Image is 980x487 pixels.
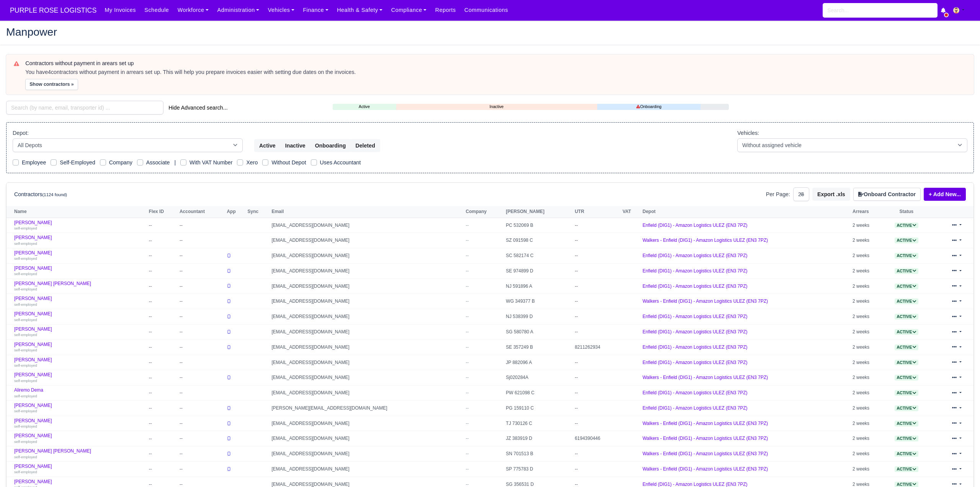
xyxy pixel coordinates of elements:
[895,268,918,274] span: Active
[14,424,37,428] small: self-employed
[851,339,884,355] td: 2 weeks
[178,248,225,264] td: --
[465,268,469,274] span: --
[460,3,513,18] a: Communications
[254,139,281,152] button: Active
[465,390,469,395] span: --
[269,431,464,446] td: [EMAIL_ADDRESS][DOMAIN_NAME]
[895,238,918,243] a: Active
[14,470,37,474] small: self-employed
[299,3,333,18] a: Finance
[178,325,225,340] td: --
[573,400,621,416] td: --
[895,360,918,366] span: Active
[465,451,469,456] span: --
[597,103,701,110] a: Onboarding
[465,284,469,289] span: --
[465,375,469,380] span: --
[225,206,245,218] th: App
[504,248,573,264] td: SC 582174 C
[14,256,37,261] small: self-employed
[178,462,225,477] td: --
[895,421,918,426] a: Active
[396,103,597,110] a: Inactive
[6,26,974,37] h2: Manpower
[642,253,747,258] a: Enfield (DIG1) - Amazon Logistics ULEZ (EN3 7PZ)
[642,238,768,243] a: Walkers - Enfield (DIG1) - Amazon Logistics ULEZ (EN3 7PZ)
[895,360,918,365] a: Active
[642,284,747,289] a: Enfield (DIG1) - Amazon Logistics ULEZ (EN3 7PZ)
[642,223,747,228] a: Enfield (DIG1) - Amazon Logistics ULEZ (EN3 7PZ)
[147,370,178,385] td: --
[642,375,768,380] a: Walkers - Enfield (DIG1) - Amazon Logistics ULEZ (EN3 7PZ)
[140,3,173,18] a: Schedule
[14,455,37,459] small: self-employed
[173,3,213,18] a: Workforce
[271,158,306,167] label: Without Depot
[14,403,145,414] a: [PERSON_NAME] self-employed
[14,191,67,198] h6: Contractors
[895,482,918,487] a: Active
[25,69,966,76] div: You have contractors without payment in arrears set up. This will help you prepare invoices easie...
[464,206,504,218] th: Company
[504,279,573,294] td: NJ 591896 A
[895,329,918,335] a: Active
[642,390,747,395] a: Enfield (DIG1) - Amazon Logistics ULEZ (EN3 7PZ)
[14,281,145,292] a: [PERSON_NAME] [PERSON_NAME] self-employed
[14,394,37,398] small: self-employed
[895,298,918,304] a: Active
[851,218,884,233] td: 2 weeks
[147,309,178,325] td: --
[269,370,464,385] td: [EMAIL_ADDRESS][DOMAIN_NAME]
[269,462,464,477] td: [EMAIL_ADDRESS][DOMAIN_NAME]
[640,206,851,218] th: Depot
[895,314,918,319] a: Active
[178,206,225,218] th: Accountant
[146,158,170,167] label: Associate
[465,329,469,335] span: --
[174,159,176,166] span: |
[573,248,621,264] td: --
[465,421,469,426] span: --
[851,431,884,446] td: 2 weeks
[504,218,573,233] td: PC 532069 B
[504,385,573,401] td: PW 621098 C
[269,325,464,340] td: [EMAIL_ADDRESS][DOMAIN_NAME]
[895,223,918,228] span: Active
[14,318,37,322] small: self-employed
[737,129,759,138] label: Vehicles:
[642,421,768,426] a: Walkers - Enfield (DIG1) - Amazon Logistics ULEZ (EN3 7PZ)
[642,451,768,456] a: Walkers - Enfield (DIG1) - Amazon Logistics ULEZ (EN3 7PZ)
[178,446,225,462] td: --
[178,431,225,446] td: --
[573,263,621,279] td: --
[573,206,621,218] th: UTR
[178,370,225,385] td: --
[178,309,225,325] td: --
[504,325,573,340] td: SG 580780 A
[147,462,178,477] td: --
[213,3,263,18] a: Administration
[853,188,921,201] button: Onboard Contractor
[269,355,464,370] td: [EMAIL_ADDRESS][DOMAIN_NAME]
[942,450,980,487] iframe: Chat Widget
[621,206,640,218] th: VAT
[465,253,469,258] span: --
[269,294,464,309] td: [EMAIL_ADDRESS][DOMAIN_NAME]
[14,220,145,231] a: [PERSON_NAME] self-employed
[14,357,145,368] a: [PERSON_NAME] self-employed
[310,139,351,152] button: Onboarding
[14,272,37,276] small: self-employed
[504,339,573,355] td: SE 357249 B
[573,355,621,370] td: --
[14,387,145,398] a: Aliremo Dema self-employed
[147,446,178,462] td: --
[269,263,464,279] td: [EMAIL_ADDRESS][DOMAIN_NAME]
[147,218,178,233] td: --
[573,385,621,401] td: --
[895,375,918,380] span: Active
[22,158,46,167] label: Employee
[504,446,573,462] td: SN 701513 B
